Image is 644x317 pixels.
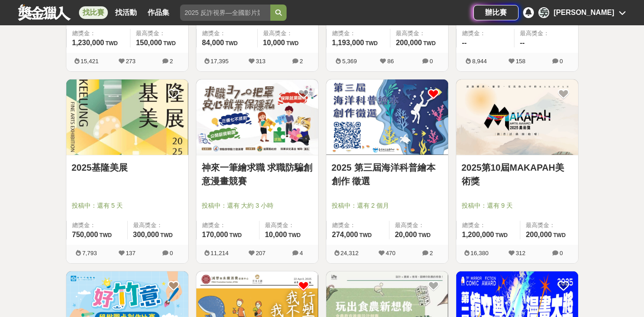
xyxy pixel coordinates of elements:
[395,221,443,230] span: 最高獎金：
[342,58,357,65] span: 5,369
[423,40,436,47] span: TWD
[72,201,183,210] span: 投稿中：還有 5 天
[72,39,104,47] span: 1,230,000
[133,221,183,230] span: 最高獎金：
[496,232,508,238] span: TWD
[160,232,172,238] span: TWD
[359,232,371,238] span: TWD
[79,6,108,19] a: 找比賽
[265,231,287,238] span: 10,000
[472,58,487,65] span: 8,944
[462,161,573,188] a: 2025第10屆MAKAPAH美術獎
[106,40,118,47] span: TWD
[263,39,285,47] span: 10,000
[462,29,509,38] span: 總獎金：
[111,6,140,19] a: 找活動
[471,250,489,256] span: 16,380
[136,29,182,38] span: 最高獎金：
[520,39,525,47] span: --
[136,39,162,47] span: 150,000
[211,58,229,65] span: 17,395
[225,40,237,47] span: TWD
[72,161,183,174] a: 2025基隆美展
[430,250,433,256] span: 2
[126,250,136,256] span: 137
[326,79,448,155] img: Cover Image
[462,39,467,47] span: --
[202,161,313,188] a: 神來一筆繪求職 求職防騙創意漫畫競賽
[163,40,176,47] span: TWD
[462,231,494,238] span: 1,200,000
[396,39,422,47] span: 200,000
[332,161,443,188] a: 2025 第三屆海洋科普繪本創作 徵選
[386,250,396,256] span: 470
[526,221,572,230] span: 最高獎金：
[395,231,417,238] span: 20,000
[560,250,563,256] span: 0
[516,58,526,65] span: 158
[520,29,573,38] span: 最高獎金：
[456,79,578,155] img: Cover Image
[256,250,266,256] span: 207
[341,250,359,256] span: 24,312
[211,250,229,256] span: 11,214
[387,58,394,65] span: 86
[126,58,136,65] span: 273
[300,58,303,65] span: 2
[72,29,125,38] span: 總獎金：
[473,5,519,20] a: 辦比賽
[462,221,515,230] span: 總獎金：
[170,250,173,256] span: 0
[300,250,303,256] span: 4
[202,221,254,230] span: 總獎金：
[560,58,563,65] span: 0
[332,39,364,47] span: 1,193,000
[82,250,97,256] span: 7,793
[526,231,552,238] span: 200,000
[144,6,173,19] a: 作品集
[538,7,549,18] div: 吳
[202,39,224,47] span: 84,000
[99,232,111,238] span: TWD
[196,79,318,155] img: Cover Image
[286,40,298,47] span: TWD
[263,29,313,38] span: 最高獎金：
[81,58,99,65] span: 15,421
[332,221,384,230] span: 總獎金：
[430,58,433,65] span: 0
[133,231,159,238] span: 300,000
[202,201,313,210] span: 投稿中：還有 大約 3 小時
[72,231,98,238] span: 750,000
[462,201,573,210] span: 投稿中：還有 9 天
[418,232,431,238] span: TWD
[229,232,241,238] span: TWD
[516,250,526,256] span: 312
[66,79,188,155] img: Cover Image
[366,40,378,47] span: TWD
[202,29,252,38] span: 總獎金：
[202,231,228,238] span: 170,000
[180,5,270,21] input: 2025 反詐視界—全國影片競賽
[170,58,173,65] span: 2
[72,221,122,230] span: 總獎金：
[554,7,614,18] div: [PERSON_NAME]
[553,232,565,238] span: TWD
[265,221,313,230] span: 最高獎金：
[288,232,301,238] span: TWD
[332,29,385,38] span: 總獎金：
[396,29,442,38] span: 最高獎金：
[256,58,266,65] span: 313
[332,201,443,210] span: 投稿中：還有 2 個月
[332,231,358,238] span: 274,000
